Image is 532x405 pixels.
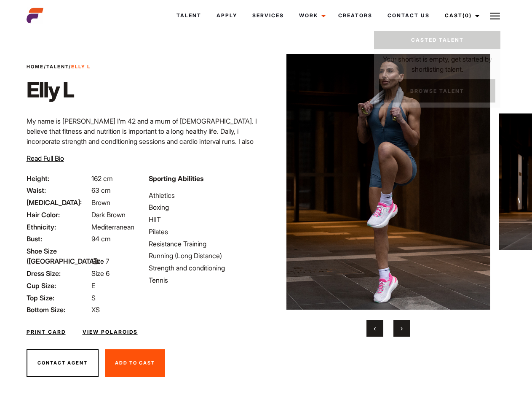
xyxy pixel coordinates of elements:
span: Read Full Bio [27,154,64,162]
img: cropped-aefm-brand-fav-22-square.png [27,7,43,24]
span: Height: [27,173,90,184]
span: 94 cm [91,235,111,243]
button: Add To Cast [105,349,165,377]
p: Your shortlist is empty, get started by shortlisting talent. [374,49,500,74]
span: Dress Size: [27,268,90,278]
img: Burger icon [490,11,500,21]
a: View Polaroids [83,328,138,336]
a: Browse Talent [379,79,495,103]
li: HIIT [149,214,261,224]
span: Cup Size: [27,281,90,291]
li: Boxing [149,202,261,212]
h1: Elly L [27,77,91,103]
li: Tennis [149,275,261,285]
span: Top Size: [27,293,90,303]
span: XS [91,305,100,314]
span: Brown [91,198,110,207]
a: Services [245,4,291,27]
span: Next [401,324,403,332]
a: Contact Us [380,4,437,27]
a: Casted Talent [374,31,500,49]
span: Ethnicity: [27,222,90,232]
strong: Sporting Abilities [149,174,203,183]
a: Print Card [27,328,66,336]
p: My name is [PERSON_NAME] I’m 42 and a mum of [DEMOGRAPHIC_DATA]. I believe that fitness and nutri... [27,116,261,187]
span: 63 cm [91,186,111,194]
a: Talent [169,4,209,27]
span: E [91,281,95,290]
span: Bottom Size: [27,305,90,315]
span: Mediterranean [91,223,134,231]
span: Add To Cast [115,360,155,366]
li: Resistance Training [149,239,261,249]
span: Previous [374,324,376,332]
span: Waist: [27,185,90,195]
button: Contact Agent [27,349,99,377]
li: Pilates [149,227,261,237]
li: Running (Long Distance) [149,251,261,261]
a: Talent [46,64,69,70]
span: 162 cm [91,174,113,183]
span: S [91,294,96,302]
span: [MEDICAL_DATA]: [27,197,90,208]
a: Work [291,4,331,27]
span: Dark Brown [91,211,126,219]
button: Read Full Bio [27,153,64,163]
a: Apply [209,4,245,27]
strong: Elly L [71,64,91,70]
span: (0) [462,12,472,19]
li: Strength and conditioning [149,263,261,273]
span: Hair Color: [27,210,90,220]
a: Home [27,64,44,70]
a: Creators [331,4,380,27]
span: Size 6 [91,269,110,278]
a: Cast(0) [437,4,484,27]
span: Bust: [27,234,90,244]
li: Athletics [149,190,261,200]
span: / / [27,63,91,70]
span: Size 7 [91,257,109,265]
span: Shoe Size ([GEOGRAPHIC_DATA]): [27,246,90,266]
